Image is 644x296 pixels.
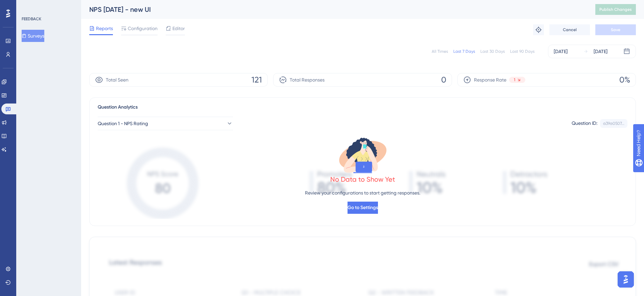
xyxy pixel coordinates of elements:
[474,76,506,84] span: Response Rate
[305,189,420,197] p: Review your configurations to start getting responses.
[480,49,505,54] div: Last 30 Days
[98,117,233,130] button: Question 1 - NPS Rating
[432,49,448,54] div: All Times
[549,24,590,35] button: Cancel
[128,24,158,32] span: Configuration
[563,27,577,32] span: Cancel
[441,74,446,85] span: 0
[594,47,607,55] div: [DATE]
[330,175,395,184] div: No Data to Show Yet
[290,76,325,84] span: Total Responses
[89,5,578,14] div: NPS [DATE] - new UI
[252,74,262,85] span: 121
[554,47,568,55] div: [DATE]
[603,121,624,126] div: a39a0507...
[172,24,185,32] span: Editor
[348,202,378,214] button: Go to Settings
[616,269,636,290] iframe: UserGuiding AI Assistant Launcher
[98,103,138,111] span: Question Analytics
[619,74,630,85] span: 0%
[22,30,44,42] button: Surveys
[22,16,41,22] div: FEEDBACK
[514,77,515,83] span: 1
[510,49,534,54] div: Last 90 Days
[106,76,128,84] span: Total Seen
[98,119,148,128] span: Question 1 - NPS Rating
[595,24,636,35] button: Save
[572,119,597,128] div: Question ID:
[96,24,113,32] span: Reports
[595,4,636,15] button: Publish Changes
[348,204,378,212] span: Go to Settings
[16,2,42,10] span: Need Help?
[453,49,475,54] div: Last 7 Days
[611,27,620,32] span: Save
[599,7,632,12] span: Publish Changes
